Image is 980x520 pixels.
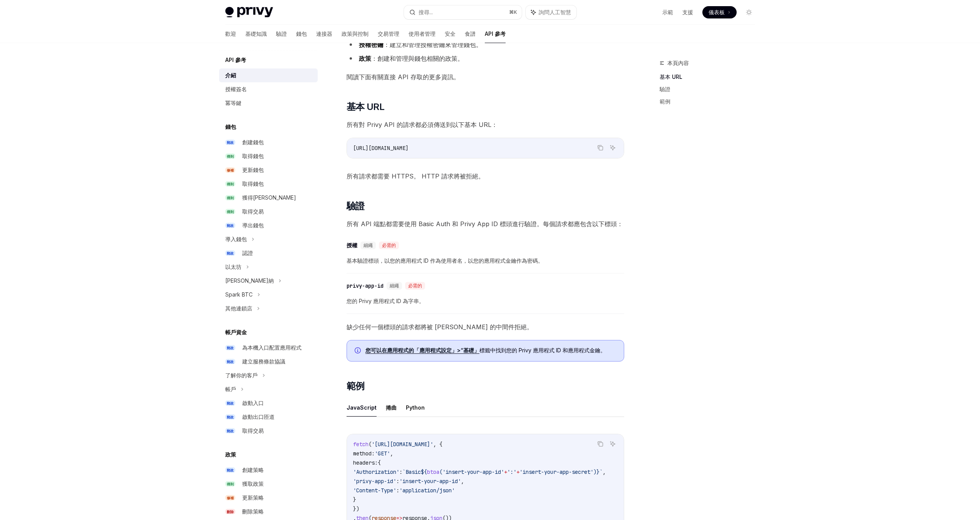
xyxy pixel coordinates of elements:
[227,360,234,364] font: 郵政
[242,508,264,515] font: 刪除策略
[347,380,365,392] font: 範例
[219,424,318,438] a: 郵政取得交易
[225,57,246,63] font: API 參考
[390,450,393,457] span: ,
[359,55,371,62] font: 政策
[225,372,258,378] font: 了解你的客戶
[347,200,365,212] font: 驗證
[342,30,369,37] font: 政策與控制
[369,441,372,448] span: (
[539,9,571,15] font: 詢問人工智慧
[242,180,264,187] font: 取得錢包
[225,305,252,312] font: 其他連鎖店
[743,6,755,18] button: 切換暗模式
[382,242,396,248] font: 必需的
[242,494,264,501] font: 更新策略
[296,25,307,43] a: 錢包
[660,98,670,105] font: 範例
[316,30,332,37] font: 連接器
[406,404,425,411] font: Python
[353,478,396,485] span: 'privy-app-id'
[227,196,234,200] font: 得到
[225,7,273,18] img: 燈光標誌
[225,123,236,130] font: 錢包
[353,496,356,503] span: }
[596,468,600,475] span: }
[227,140,234,145] font: 郵政
[608,439,618,449] button: 詢問人工智慧
[242,413,275,420] font: 啟動出口匝道
[219,396,318,410] a: 郵政啟動入口
[296,30,307,37] font: 錢包
[242,344,302,351] font: 為本機入口配置應用程式
[702,6,737,18] a: 儀表板
[353,468,399,475] span: 'Authorization'
[353,441,369,448] span: fetch
[227,182,234,186] font: 得到
[219,463,318,477] a: 郵政創建策略
[660,95,761,108] a: 範例
[219,477,318,491] a: 得到獲取政策
[485,25,506,43] a: API 參考
[507,468,516,475] span: ':'
[242,400,264,406] font: 啟動入口
[219,205,318,218] a: 得到取得交易
[227,210,234,214] font: 得到
[439,468,442,475] span: (
[461,478,464,485] span: ,
[225,30,236,37] font: 歡迎
[485,30,506,37] font: API 參考
[227,401,234,405] font: 郵政
[219,505,318,518] a: 刪除刪除策略
[245,25,267,43] a: 基礎知識
[219,218,318,232] a: 郵政導出錢包
[227,482,234,486] font: 得到
[409,25,436,43] a: 使用者管理
[242,427,264,434] font: 取得交易
[353,145,409,152] span: [URL][DOMAIN_NAME]
[660,86,670,92] font: 驗證
[227,415,234,419] font: 郵政
[359,41,384,48] font: 授權密鑰
[219,341,318,355] a: 郵政為本機入口配置應用程式
[365,347,479,354] a: 您可以在應用程式的「應用程式設定」>“基礎」
[479,347,600,353] font: 標籤中找到您的 Privy 應用程式 ID 和應用程式金鑰
[682,8,693,16] a: 支援
[242,250,253,256] font: 認證
[219,177,318,191] a: 得到取得錢包
[595,439,605,449] button: 複製程式碼區塊中的內容
[600,468,603,475] span: `
[445,30,456,37] font: 安全
[509,9,514,15] font: ⌘
[709,9,725,15] font: 儀表板
[227,346,234,350] font: 郵政
[660,73,682,80] font: 基本 URL
[242,139,264,145] font: 創建錢包
[353,505,359,512] span: })
[219,355,318,368] a: 郵政建立服務條款協議
[399,487,455,494] span: 'application/json'
[404,5,522,19] button: 搜尋...⌘K
[347,298,424,304] font: 您的 Privy 應用程式 ID 為字串。
[465,30,476,37] font: 食譜
[347,121,498,128] font: 所有對 Privy API 的請求都必須傳送到以下基本 URL：
[219,163,318,177] a: 修補更新錢包
[384,41,482,48] font: ：建立和管理授權密鑰來管理錢包。
[347,172,484,180] font: 所有請求都需要 HTTPS。 HTTP 請求將被拒絕。
[660,83,761,95] a: 驗證
[353,487,396,494] span: 'Content-Type'
[600,347,606,353] font: 。
[457,347,461,353] font: >
[406,398,425,417] button: Python
[227,468,234,472] font: 郵政
[225,100,241,106] font: 冪等鍵
[347,242,357,249] font: 授權
[378,25,399,43] a: 交易管理
[227,496,234,500] font: 修補
[227,251,234,255] font: 郵政
[386,404,397,411] font: 捲曲
[225,263,241,270] font: 以太坊
[378,459,381,466] span: {
[442,468,504,475] span: 'insert-your-app-id'
[396,478,399,485] span: :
